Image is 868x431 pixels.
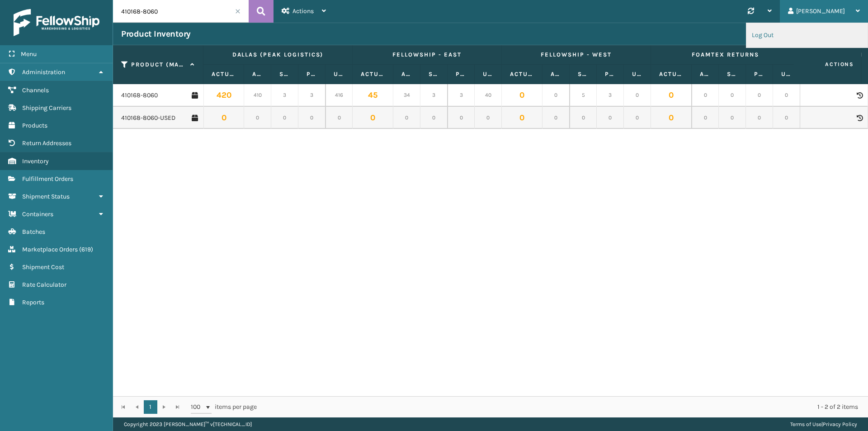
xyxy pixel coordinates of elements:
[719,84,746,107] td: 0
[659,51,792,59] label: Foamtex Returns
[22,122,47,129] span: Products
[203,107,244,129] td: 0
[325,107,353,129] td: 0
[298,84,325,107] td: 3
[781,70,792,78] label: Unallocated
[334,70,344,78] label: Unallocated
[483,70,493,78] label: Unallocated
[420,107,448,129] td: 0
[502,84,542,107] td: 0
[746,107,773,129] td: 0
[597,107,624,129] td: 0
[651,84,692,107] td: 0
[448,107,475,129] td: 0
[252,70,263,78] label: Available
[773,84,800,107] td: 0
[456,70,466,78] label: Pending
[124,417,252,431] p: Copyright 2023 [PERSON_NAME]™ v [TECHNICAL_ID]
[271,84,298,107] td: 3
[692,84,719,107] td: 0
[510,51,642,59] label: Fellowship - West
[659,70,683,78] label: Actual Quantity
[22,86,49,94] span: Channels
[475,84,502,107] td: 40
[597,84,624,107] td: 3
[212,70,236,78] label: Actual Quantity
[624,107,651,129] td: 0
[353,84,393,107] td: 45
[429,70,439,78] label: Safety
[279,70,290,78] label: Safety
[191,400,257,414] span: items per page
[22,68,65,76] span: Administration
[746,23,868,47] li: Log Out
[361,70,385,78] label: Actual Quantity
[244,107,271,129] td: 0
[790,417,857,431] div: |
[22,210,53,218] span: Containers
[510,70,534,78] label: Actual Quantity
[22,263,64,271] span: Shipment Cost
[393,84,420,107] td: 34
[325,84,353,107] td: 416
[212,51,344,59] label: Dallas (Peak Logistics)
[790,421,821,427] a: Terms of Use
[857,115,862,121] i: Product Activity
[121,114,175,123] a: 410168-8060-USED
[420,84,448,107] td: 3
[22,193,70,200] span: Shipment Status
[746,84,773,107] td: 0
[244,84,271,107] td: 410
[605,70,615,78] label: Pending
[551,70,561,78] label: Available
[700,70,710,78] label: Available
[79,246,93,253] span: ( 619 )
[823,421,857,427] a: Privacy Policy
[22,246,78,253] span: Marketplace Orders
[401,70,412,78] label: Available
[14,9,99,36] img: logo
[719,107,746,129] td: 0
[393,107,420,129] td: 0
[22,175,73,183] span: Fulfillment Orders
[857,92,862,99] i: Product Activity
[292,7,314,15] span: Actions
[191,403,204,412] span: 100
[727,70,737,78] label: Safety
[651,107,692,129] td: 0
[353,107,393,129] td: 0
[773,107,800,129] td: 0
[22,228,45,236] span: Batches
[131,61,186,69] label: Product (MAIN SKU)
[22,298,44,306] span: Reports
[542,84,570,107] td: 0
[754,70,764,78] label: Pending
[542,107,570,129] td: 0
[570,107,597,129] td: 0
[269,403,858,412] div: 1 - 2 of 2 items
[22,104,71,112] span: Shipping Carriers
[298,107,325,129] td: 0
[22,281,66,289] span: Rate Calculator
[624,84,651,107] td: 0
[632,70,642,78] label: Unallocated
[448,84,475,107] td: 3
[307,70,317,78] label: Pending
[502,107,542,129] td: 0
[578,70,588,78] label: Safety
[203,84,244,107] td: 420
[21,50,37,58] span: Menu
[361,51,493,59] label: Fellowship - East
[22,157,49,165] span: Inventory
[121,91,158,100] a: 410168-8060
[144,400,157,414] a: 1
[797,57,859,72] span: Actions
[692,107,719,129] td: 0
[271,107,298,129] td: 0
[22,139,71,147] span: Return Addresses
[570,84,597,107] td: 5
[121,28,191,39] h3: Product Inventory
[475,107,502,129] td: 0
